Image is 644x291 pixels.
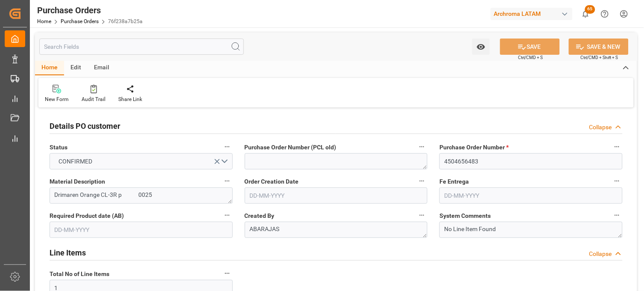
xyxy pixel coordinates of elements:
[37,4,143,17] div: Purchase Orders
[589,249,612,258] div: Collapse
[612,141,623,152] button: Purchase Order Number *
[472,39,490,55] button: open menu
[439,187,623,204] input: DD-MM-YYYY
[500,39,560,55] button: SAVE
[581,54,618,61] span: Ctrl/CMD + Shift + S
[612,175,623,187] button: Fe Entrega
[491,6,576,22] button: Archroma LATAM
[50,270,109,279] span: Total No of Line Items
[569,39,629,55] button: SAVE & NEW
[245,211,275,220] span: Created By
[245,143,337,152] span: Purchase Order Number (PCL old)
[222,175,233,187] button: Material Description
[222,210,233,221] button: Required Product date (AB)
[50,247,86,258] h2: Line Items
[64,61,88,75] div: Edit
[50,187,233,204] textarea: Drimaren Orange CL-3R p 0025
[439,211,491,220] span: System Comments
[50,143,67,152] span: Status
[118,95,142,103] div: Share Link
[589,123,612,132] div: Collapse
[595,4,615,24] button: Help Center
[439,143,509,152] span: Purchase Order Number
[222,268,233,279] button: Total No of Line Items
[50,177,105,186] span: Material Description
[50,120,120,132] h2: Details PO customer
[439,222,623,238] textarea: No Line Item Found
[222,141,233,152] button: Status
[245,222,428,238] textarea: ABARAJAS
[35,61,64,75] div: Home
[245,177,299,186] span: Order Creation Date
[50,222,233,238] input: DD-MM-YYYY
[245,187,428,204] input: DD-MM-YYYY
[416,210,427,221] button: Created By
[82,95,105,103] div: Audit Trail
[612,210,623,221] button: System Comments
[55,157,97,166] span: CONFIRMED
[491,8,573,20] div: Archroma LATAM
[50,153,233,169] button: open menu
[61,18,99,24] a: Purchase Orders
[518,54,543,61] span: Ctrl/CMD + S
[439,177,469,186] span: Fe Entrega
[416,175,427,187] button: Order Creation Date
[416,141,427,152] button: Purchase Order Number (PCL old)
[50,211,124,220] span: Required Product date (AB)
[88,61,116,75] div: Email
[585,5,595,14] span: 65
[39,39,244,55] input: Search Fields
[45,95,69,103] div: New Form
[576,4,595,24] button: show 65 new notifications
[37,18,51,24] a: Home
